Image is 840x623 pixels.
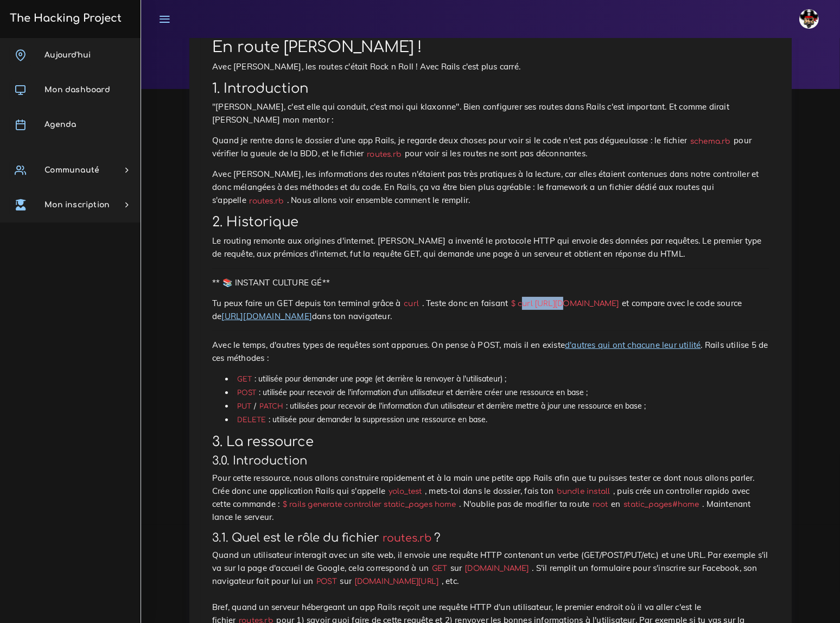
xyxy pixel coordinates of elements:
h2: 1. Introduction [212,81,769,97]
code: routes.rb [379,531,434,545]
code: $ curl [URL][DOMAIN_NAME] [508,298,622,309]
code: yolo_test [385,486,425,497]
span: Agenda [44,120,76,129]
span: Mon dashboard [44,86,110,94]
p: ** 📚 INSTANT CULTURE GÉ** [212,276,769,289]
code: [DOMAIN_NAME] [462,563,532,574]
code: curl [401,298,422,309]
p: Le routing remonte aux origines d'internet. [PERSON_NAME] a inventé le protocole HTTP qui envoie ... [212,234,769,260]
li: / : utilisées pour recevoir de l'information d'un utilisateur et derrière mettre à jour une resso... [234,399,769,413]
p: Pour cette ressource, nous allons construire rapidement et à la main une petite app Rails afin qu... [212,472,769,524]
code: routes.rb [364,149,405,160]
code: PATCH [256,401,286,412]
code: [DOMAIN_NAME][URL] [352,576,442,587]
code: bundle install [553,486,613,497]
code: routes.rb [246,195,287,207]
h1: En route [PERSON_NAME] ! [212,39,769,57]
li: : utilisée pour demander une page (et derrière la renvoyer à l'utilisateur) ; [234,372,769,386]
code: static_pages#home [621,499,703,510]
span: Mon inscription [44,201,110,209]
code: PUT [234,401,254,412]
code: root [589,499,611,510]
span: Communauté [44,166,99,174]
code: POST [313,576,340,587]
li: : utilisée pour demander la suppression une ressource en base. [234,413,769,427]
code: DELETE [234,415,269,425]
span: Aujourd'hui [44,51,91,59]
a: d'autres qui ont chacune leur utilité [565,340,701,350]
code: GET [234,374,254,385]
p: Avec [PERSON_NAME], les routes c'était Rock n Roll ! Avec Rails c'est plus carré. [212,60,769,73]
p: Avec [PERSON_NAME], les informations des routes n'étaient pas très pratiques à la lecture, car el... [212,168,769,207]
p: Avec le temps, d'autres types de requêtes sont apparues. On pense à POST, mais il en existe . Rai... [212,339,769,365]
li: : utilisée pour recevoir de l'information d'un utilisateur et derrière créer une ressource en base ; [234,386,769,399]
h3: 3.1. Quel est le rôle du fichier ? [212,531,769,545]
p: Quand je rentre dans le dossier d'une app Rails, je regarde deux choses pour voir si le code n'es... [212,134,769,160]
code: POST [234,387,259,398]
code: schema.rb [687,136,734,147]
a: [URL][DOMAIN_NAME] [221,311,312,321]
code: GET [429,563,450,574]
h2: 3. La ressource [212,434,769,450]
p: "[PERSON_NAME], c'est elle qui conduit, c'est moi qui klaxonne". Bien configurer ses routes dans ... [212,100,769,126]
h3: The Hacking Project [7,12,122,24]
img: avatar [799,9,819,29]
p: Tu peux faire un GET depuis ton terminal grâce à . Teste donc en faisant et compare avec le code ... [212,297,769,323]
h3: 3.0. Introduction [212,454,769,468]
code: $ rails generate controller static_pages home [279,499,459,510]
h2: 2. Historique [212,214,769,230]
